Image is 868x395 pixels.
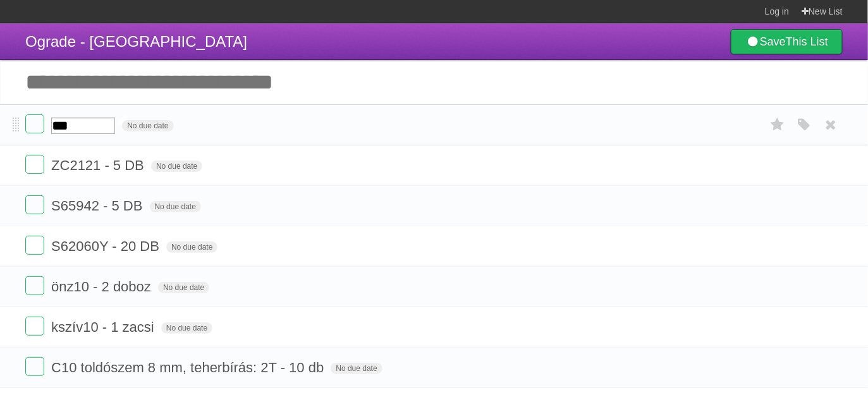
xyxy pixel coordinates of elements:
[51,238,162,254] span: S62060Y - 20 DB
[51,198,145,214] span: S65942 - 5 DB
[25,114,44,133] label: Done
[25,236,44,255] label: Done
[51,360,327,375] span: C10 toldószem 8 mm, teherbírás: 2T - 10 db
[158,282,209,293] span: No due date
[51,157,147,173] span: ZC2121 - 5 DB
[25,195,44,214] label: Done
[25,357,44,376] label: Done
[766,114,790,135] label: Star task
[51,319,157,335] span: kszív10 - 1 zacsi
[150,201,201,212] span: No due date
[731,29,843,54] a: SaveThis List
[151,161,202,172] span: No due date
[122,120,173,131] span: No due date
[786,35,828,48] b: This List
[161,322,212,334] span: No due date
[166,241,217,253] span: No due date
[331,363,382,374] span: No due date
[25,155,44,174] label: Done
[51,279,154,295] span: önz10 - 2 doboz
[25,33,247,50] span: Ograde - [GEOGRAPHIC_DATA]
[25,276,44,295] label: Done
[25,317,44,336] label: Done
